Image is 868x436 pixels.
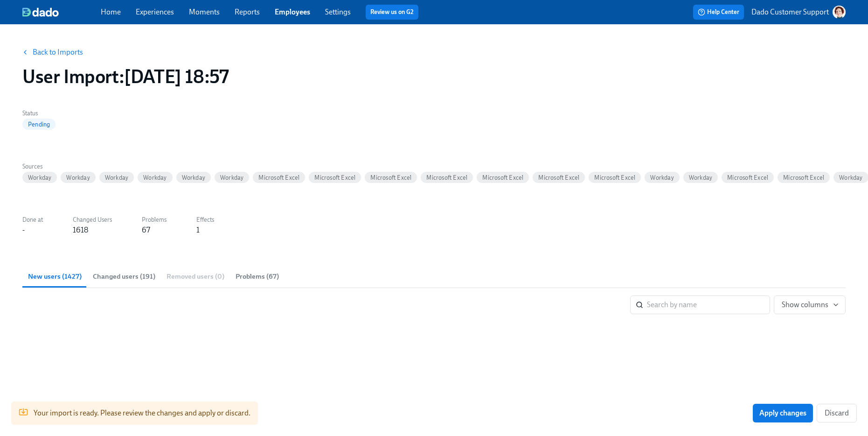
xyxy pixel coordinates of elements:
[236,271,279,282] span: Problems (67)
[833,174,868,181] span: Workday
[589,174,641,181] span: Microsoft Excel
[722,174,774,181] span: Microsoft Excel
[751,6,846,19] button: Dado Customer Support
[33,48,83,57] a: Back to Imports
[196,225,200,235] div: 1
[370,7,414,17] a: Review us on G2
[22,108,56,119] label: Status
[778,174,830,181] span: Microsoft Excel
[533,174,585,181] span: Microsoft Excel
[61,174,95,181] span: Workday
[22,174,57,181] span: Workday
[825,408,849,418] span: Discard
[477,174,529,181] span: Microsoft Excel
[22,225,25,235] div: -
[22,7,59,17] img: dado
[189,7,220,16] a: Moments
[34,404,250,422] div: Your import is ready. Please review the changes and apply or discard.
[22,7,101,17] a: dado
[22,215,43,225] label: Done at
[275,7,310,16] a: Employees
[817,404,857,422] button: Discard
[698,7,739,17] span: Help Center
[782,300,838,309] span: Show columns
[645,174,679,181] span: Workday
[365,174,417,181] span: Microsoft Excel
[22,65,229,88] h1: User Import : [DATE] 18:57
[235,7,260,16] a: Reports
[751,7,829,17] p: Dado Customer Support
[73,215,112,225] label: Changed Users
[309,174,361,181] span: Microsoft Excel
[325,7,351,16] a: Settings
[28,271,82,282] span: New users (1427)
[99,174,134,181] span: Workday
[366,5,418,20] button: Review us on G2
[142,225,150,235] div: 67
[647,295,770,314] input: Search by name
[22,121,56,128] span: Pending
[138,174,172,181] span: Workday
[833,6,846,19] img: AATXAJw-nxTkv1ws5kLOi-TQIsf862R-bs_0p3UQSuGH=s96-c
[17,43,90,62] button: Back to Imports
[421,174,473,181] span: Microsoft Excel
[93,271,155,282] span: Changed users (191)
[101,7,121,16] a: Home
[253,174,305,181] span: Microsoft Excel
[683,174,718,181] span: Workday
[753,404,813,422] button: Apply changes
[693,5,744,20] button: Help Center
[215,174,249,181] span: Workday
[176,174,211,181] span: Workday
[73,225,88,235] div: 1618
[142,215,167,225] label: Problems
[196,215,214,225] label: Effects
[136,7,174,16] a: Experiences
[774,295,846,314] button: Show columns
[759,408,806,418] span: Apply changes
